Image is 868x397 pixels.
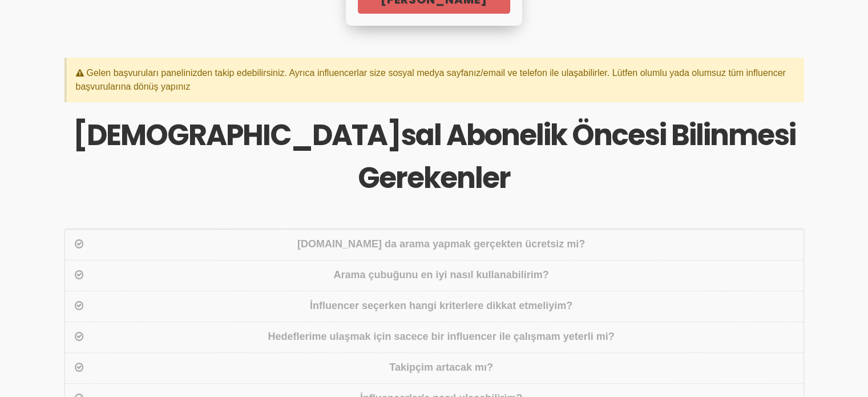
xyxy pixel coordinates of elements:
[71,114,797,200] h1: [DEMOGRAPHIC_DATA]sal Abonelik Öncesi Bilinmesi Gerekenler
[86,298,797,315] div: İnfluencer seçerken hangi kriterlere dikkat etmeliyim?
[86,360,797,376] div: Takipçim artacak mı?
[86,236,797,253] div: [DOMAIN_NAME] da arama yapmak gerçekten ücretsiz mi?
[86,329,797,346] div: Hedeflerime ulaşmak için sacece bir influencer ile çalışmam yeterli mi?
[86,267,797,284] div: Arama çubuğunu en iyi nasıl kullanabilirim?
[67,58,804,102] div: Gelen başvuruları panelinizden takip edebilirsiniz. Ayrıca influencerlar size sosyal medya sayfan...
